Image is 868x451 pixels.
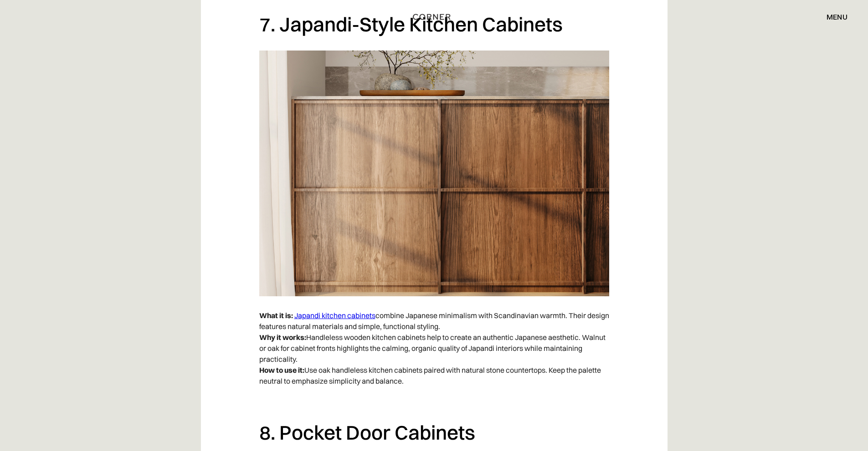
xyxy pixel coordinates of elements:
[294,311,375,320] a: Japandi kitchen cabinets
[259,333,306,342] strong: Why it works:
[259,51,609,296] img: American walnut Japandi kitchen cabinets with a decorative plant on the countertop.
[259,420,609,445] h2: 8. Pocket Door Cabinets
[259,311,293,320] strong: What it is:
[259,305,609,391] p: combine Japanese minimalism with Scandinavian warmth. Their design features natural materials and...
[817,9,847,25] div: menu
[259,391,609,411] p: ‍
[259,365,304,375] strong: How to use it:
[400,11,468,23] a: home
[827,13,847,20] div: menu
